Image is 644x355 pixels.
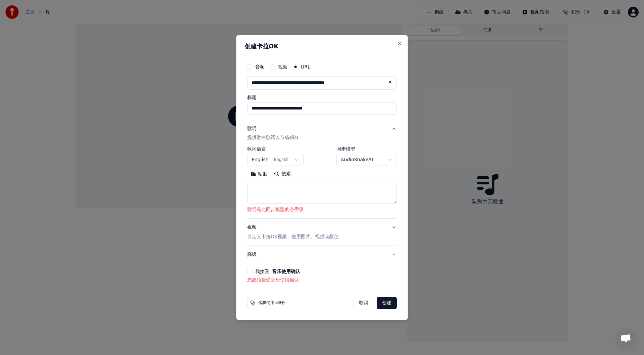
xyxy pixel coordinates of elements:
[247,224,338,240] div: 视频
[272,269,300,274] button: 我接受
[247,135,299,141] p: 提供歌曲歌词以节省积分
[247,125,257,132] div: 歌词
[245,43,399,49] h2: 创建卡拉OK
[247,147,397,219] div: 歌词提供歌曲歌词以节省积分
[247,95,397,100] label: 标题
[247,233,338,240] p: 自定义卡拉OK视频：使用图片、视频或颜色
[353,297,374,309] button: 取消
[258,300,285,306] span: 这将使用5积分
[336,147,397,151] label: 同步模型
[301,64,310,69] label: URL
[247,120,397,147] button: 歌词提供歌曲歌词以节省积分
[255,64,265,69] label: 音频
[247,169,271,180] button: 粘贴
[255,269,300,274] label: 我接受
[271,169,294,180] button: 搜索
[247,219,397,246] button: 视频自定义卡拉OK视频：使用图片、视频或颜色
[278,64,287,69] label: 视频
[247,207,397,213] p: 歌词是此同步模型的必需项
[247,277,397,283] p: 您必须接受音乐使用确认
[247,147,304,151] label: 歌词语言
[377,297,397,309] button: 创建
[247,246,397,263] button: 高级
